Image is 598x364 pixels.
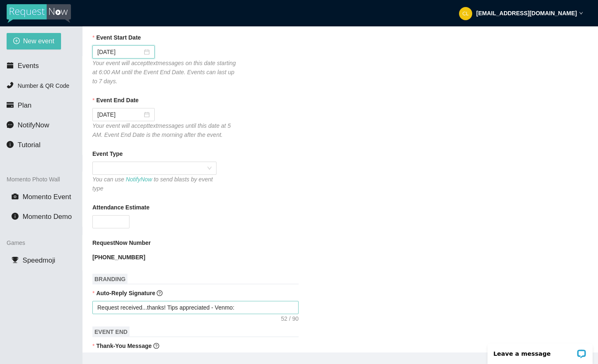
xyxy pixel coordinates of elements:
b: Event Type [92,149,123,158]
span: plus-circle [13,38,20,45]
i: Your event will accept text messages until this date at 5 AM. Event End Date is the morning after... [92,122,231,138]
span: Momento Event [23,193,71,201]
button: plus-circleNew event [7,33,61,49]
b: Thank-You Message [96,343,151,349]
iframe: LiveChat chat widget [482,338,598,364]
span: calendar [7,62,14,69]
b: Auto-Reply Signature [96,290,155,296]
input: 09/05/2025 [97,47,142,56]
span: Plan [18,101,32,109]
span: credit-card [7,101,14,108]
span: down [579,11,583,15]
span: Speedmoji [23,256,55,264]
span: question-circle [157,290,162,296]
span: phone [7,82,14,89]
span: BRANDING [92,274,127,284]
span: info-circle [7,141,14,148]
span: EVENT END [92,326,129,337]
strong: [EMAIL_ADDRESS][DOMAIN_NAME] [476,10,577,16]
span: NotifyNow [18,121,49,129]
b: RequestNow Number [92,238,151,247]
span: camera [12,193,19,200]
span: question-circle [153,343,159,349]
span: info-circle [12,213,19,220]
a: NotifyNow [126,176,152,183]
span: trophy [12,256,19,263]
b: Attendance Estimate [92,203,149,212]
b: [PHONE_NUMBER] [92,254,145,261]
span: message [7,121,14,128]
b: Event End Date [96,96,139,105]
span: Events [18,62,39,70]
input: 09/06/2025 [97,110,142,119]
textarea: Request received...thanks! Tips appreciated - Venmo: [92,301,299,314]
i: Your event will accept text messages on this date starting at 6:00 AM until the Event End Date. E... [92,60,236,85]
b: Event Start Date [96,33,141,42]
span: Momento Demo [23,213,72,221]
span: New event [23,36,54,46]
img: RequestNow [7,4,71,23]
span: Tutorial [18,141,40,149]
img: 71fd231b459e46701a55cef29275c810 [459,7,472,20]
div: You can use to send blasts by event type [92,175,217,193]
span: Number & QR Code [18,82,69,89]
